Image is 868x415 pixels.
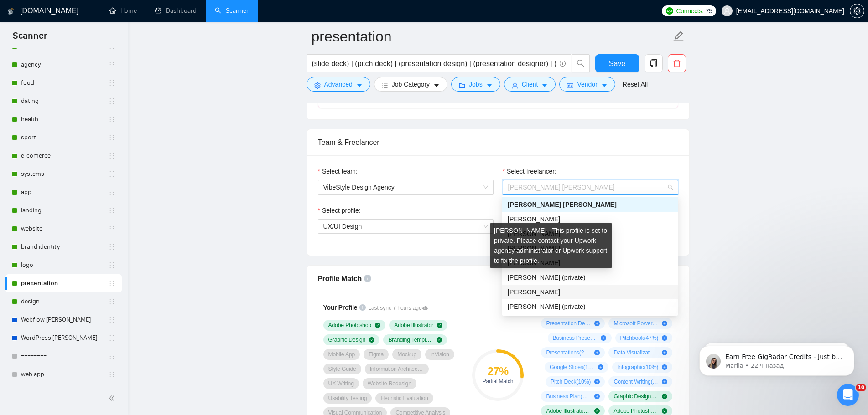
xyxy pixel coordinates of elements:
button: setting [850,4,864,18]
span: holder [108,353,115,360]
span: caret-down [541,82,548,89]
span: Adobe Illustrator [394,322,433,329]
span: check-circle [662,408,667,414]
a: logo [21,256,108,274]
li: dating [5,92,122,110]
span: Heuristic Evaluation [380,395,428,402]
span: copy [645,59,662,67]
input: Search Freelance Jobs... [312,58,556,69]
li: e-comerce [5,147,122,165]
a: ======== [21,347,108,365]
span: delete [668,59,686,67]
span: holder [108,189,115,196]
a: landing [21,201,108,220]
span: caret-down [433,82,440,89]
span: Vendor [577,79,597,89]
a: dating [21,92,108,110]
span: Microsoft PowerPoint ( 65 %) [613,320,658,327]
span: Pitch Deck ( 10 %) [551,378,591,385]
a: sport [21,128,108,147]
button: Save [595,54,639,72]
a: agency [21,56,108,74]
li: app [5,183,122,201]
span: setting [850,7,864,15]
span: Business Plan ( 5 %) [546,393,591,400]
span: check-circle [369,337,374,343]
li: presentation [5,274,122,292]
span: plus-circle [662,379,667,384]
a: design [21,292,108,311]
button: copy [645,54,663,72]
span: check-circle [662,394,667,399]
span: Content Writing ( 6 %) [613,378,658,385]
a: brand identity [21,238,108,256]
span: plus-circle [594,394,600,399]
a: searchScanner [215,7,249,15]
span: plus-circle [598,364,603,370]
a: presentation [21,274,108,292]
span: Advanced [324,79,353,89]
span: Profile Match [318,275,362,282]
a: app [21,183,108,201]
button: idcardVendorcaret-down [559,77,615,92]
span: [PERSON_NAME] (private) [508,303,585,310]
span: info-circle [560,61,566,67]
span: Connects: [676,6,703,16]
a: systems [21,165,108,183]
img: logo [8,4,14,19]
span: plus-circle [662,335,667,341]
span: user [512,82,518,89]
span: holder [108,334,115,342]
button: barsJob Categorycaret-down [374,77,447,92]
div: 27 % [472,366,524,377]
a: homeHome [109,7,137,15]
iframe: Intercom notifications сообщение [686,327,868,390]
label: Select freelancer: [503,166,556,176]
span: edit [673,31,685,42]
span: 75 [706,6,712,16]
span: holder [108,371,115,378]
span: plus-circle [594,379,600,384]
li: landing [5,201,122,220]
li: ======== [5,347,122,365]
li: website [5,220,122,238]
span: [PERSON_NAME] [PERSON_NAME] [508,201,617,208]
a: e-comerce [21,147,108,165]
span: Jobs [469,79,483,89]
span: setting [314,82,321,89]
span: Adobe Photoshop ( 6 %) [613,407,658,415]
span: check-circle [375,323,380,328]
span: info-circle [359,304,366,311]
span: double-left [109,394,118,403]
span: UX/UI Design [323,223,362,230]
span: plus-circle [594,350,600,355]
span: Client [522,79,538,89]
span: holder [108,116,115,123]
span: holder [108,134,115,141]
span: [PERSON_NAME] [508,288,560,296]
span: Graphic Design ( 50 %) [613,393,658,400]
li: food [5,74,122,92]
li: systems [5,165,122,183]
a: Webflow [PERSON_NAME] [21,311,108,329]
span: idcard [567,82,573,89]
span: Branding Template [388,336,433,343]
a: WordPress [PERSON_NAME] [21,329,108,347]
span: Scanner [5,29,54,48]
button: folderJobscaret-down [451,77,500,92]
li: logo [5,256,122,274]
span: InVision [430,351,449,358]
span: Graphic Design [328,336,366,343]
span: [PERSON_NAME] (private) [508,274,585,281]
span: Usability Testing [328,395,367,402]
span: caret-down [356,82,363,89]
span: folder [459,82,465,89]
span: holder [108,298,115,305]
a: website [21,220,108,238]
span: [PERSON_NAME] [508,215,560,223]
a: web app [21,365,108,384]
input: Scanner name... [312,25,671,48]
